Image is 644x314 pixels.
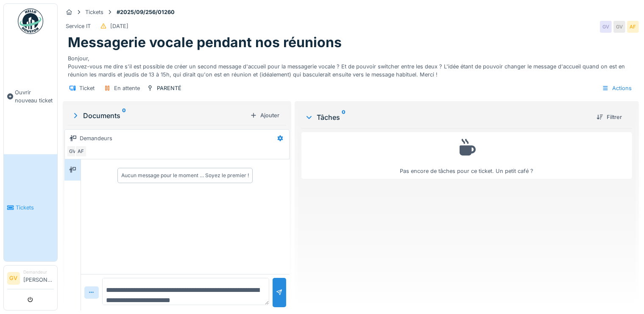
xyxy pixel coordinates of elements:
a: Tickets [4,154,57,262]
a: GV Demandeur[PERSON_NAME] [7,269,54,289]
div: AF [627,21,639,33]
div: Demandeurs [80,134,112,142]
sup: 0 [342,112,346,122]
h1: Messagerie vocale pendant nos réunions [68,34,342,51]
div: PARENTÉ [157,84,181,92]
span: Ouvrir nouveau ticket [15,88,54,105]
div: Bonjour, Pouvez-vous me dire s'il est possible de créer un second message d'accueil pour la messa... [68,51,634,79]
div: Aucun message pour le moment … Soyez le premier ! [121,172,249,179]
div: Pas encore de tâches pour ce ticket. Un petit café ? [307,136,627,175]
div: Ticket [79,84,95,92]
sup: 0 [122,110,126,121]
a: Ouvrir nouveau ticket [4,39,57,154]
div: Demandeur [23,269,54,275]
div: Tâches [305,112,590,122]
div: [DATE] [110,22,128,30]
li: GV [7,272,20,285]
img: Badge_color-CXgf-gQk.svg [18,8,43,34]
strong: #2025/09/256/01260 [113,8,178,16]
div: AF [75,145,87,157]
div: GV [613,21,625,33]
div: Filtrer [593,111,625,123]
div: Actions [598,82,636,94]
li: [PERSON_NAME] [23,269,54,287]
div: Documents [71,110,247,121]
span: Tickets [16,204,54,212]
div: GV [67,145,78,157]
div: Tickets [85,8,103,16]
div: Ajouter [247,110,283,121]
div: GV [600,21,612,33]
div: Service IT [66,22,91,30]
div: En attente [114,84,140,92]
